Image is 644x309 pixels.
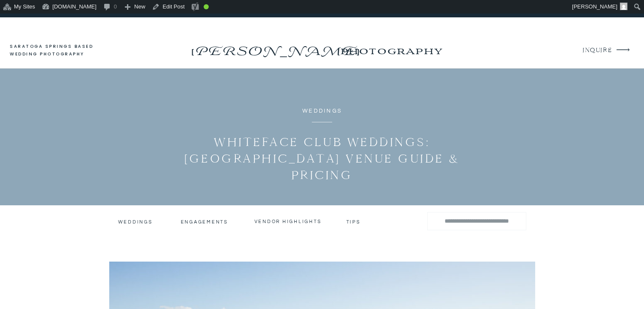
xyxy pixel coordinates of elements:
[181,219,230,225] a: engagements
[10,43,109,58] a: saratoga springs based wedding photography
[204,4,209,9] div: Good
[302,108,342,114] a: Weddings
[346,219,362,223] a: tips
[173,134,471,183] h1: Whiteface Club Weddings: [GEOGRAPHIC_DATA] Venue Guide & Pricing
[254,218,322,224] a: vendor highlights
[216,2,264,12] img: Views over 48 hours. Click for more Jetpack Stats.
[189,41,361,55] a: [PERSON_NAME]
[572,3,617,10] span: [PERSON_NAME]
[118,219,152,225] a: Weddings
[323,39,459,62] a: photography
[583,45,611,56] a: INQUIRE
